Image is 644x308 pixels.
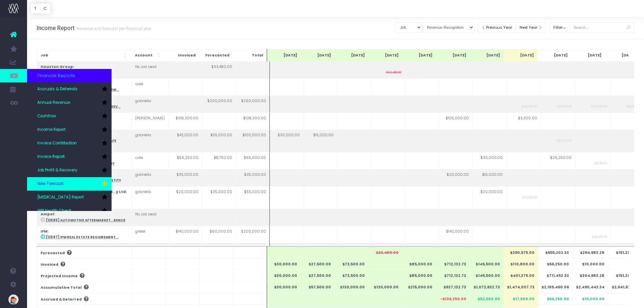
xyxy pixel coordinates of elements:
th: $72,500.00 [334,270,368,281]
th: Aug 25: Activate to sort: Activate to sort [503,49,537,62]
a: Annual Revenue [27,96,112,110]
td: $10,000.00 [575,243,611,260]
span: [DATE] [588,53,601,58]
td: $105,000.00 [438,113,472,129]
td: $100,000.00 [236,130,269,152]
td: $56,250.00 [168,152,202,169]
td: $55,000.00 [236,186,269,209]
span: [DATE] [554,53,568,58]
th: $655,202.33 [538,246,572,258]
th: Jul 25: Activate to sort: Activate to sort [470,49,503,62]
td: $140,000.00 [438,226,472,243]
button: Previous Year [478,22,516,33]
td: $30,000.00 [269,130,303,152]
span: $17,500.00 [513,297,534,302]
th: Job: Activate to sort: Activate to sort [37,49,132,62]
td: cate [132,152,168,169]
input: Search... [570,22,635,33]
th: Feb 25: Activate to sort: Activate to sort [301,49,334,62]
h3: Income Report [37,25,151,31]
th: Jun 25: Activate to sort: Activate to sort [436,49,470,62]
td: $26,250.00 [541,152,575,169]
span: Financial Reports [37,72,75,79]
th: Account: Activate to sort: Activate to sort [132,49,165,62]
td: $35,000.00 [202,186,236,209]
th: $215,000.00 [402,281,436,293]
span: [DATE] [622,53,635,58]
th: $30,000.00 [267,281,301,293]
small: $8,750.00 [594,160,607,165]
td: $290,000.00 [236,96,269,113]
th: $33,480.00 [368,246,402,258]
a: [MEDICAL_DATA] Report [27,191,112,204]
td: $8,750.00 [202,152,236,169]
th: $145,500.00 [470,258,503,269]
img: images/default_profile_image.png [8,294,19,305]
span: -$136,250.00 [440,297,466,302]
th: $145,500.00 [470,270,503,281]
th: $56,250.00 [538,258,572,269]
th: $711,452.33 [538,270,572,281]
small: $33,480.00 [386,69,401,74]
td: $15,000.00 [303,130,337,152]
span: Job Profit & Recovery [37,167,77,173]
th: $27,500.00 [301,258,334,269]
th: $151,233.89 [608,246,642,258]
th: $2,490,443.34 [572,281,608,293]
td: $80,000.00 [168,243,202,260]
abbr: [12585] Automotive Aftermarket Conference [46,218,125,222]
td: $20,000.00 [472,186,506,209]
span: $56,250.00 [547,297,569,302]
span: Invoice Contribution [37,140,77,146]
button: C [40,3,51,14]
span: Job [41,53,48,58]
th: $110,800.00 [503,258,538,269]
td: $140,000.00 [168,226,202,243]
th: $927,132.73 [436,281,470,293]
td: cate [132,78,168,95]
span: Accumulative Total [41,285,82,290]
span: [DATE] [453,53,466,58]
td: $35,000.00 [236,169,269,186]
th: $130,000.00 [334,281,368,293]
span: [DATE] [520,53,534,58]
th: $85,000.00 [402,270,436,281]
td: $22,500.00 [472,243,506,260]
span: [DATE] [351,53,365,58]
td: $200,000.00 [236,226,269,243]
strong: Ampol [41,212,54,217]
button: T [30,3,40,14]
th: Jan 25: Activate to sort: Activate to sort [267,49,301,62]
th: $151,233.89 [608,270,642,281]
td: : [37,226,132,243]
button: Next Year [516,22,546,33]
span: $52,500.00 [478,297,500,302]
th: $1,072,632.73 [470,281,503,293]
span: Total [252,53,263,58]
th: $130,000.00 [368,281,402,293]
td: $20,000.00 [438,169,472,186]
span: Income Report [37,127,66,133]
a: Income Report [27,123,112,137]
th: $10,000.00 [572,258,608,269]
td: $200,000.00 [202,96,236,113]
span: Accrued & Deferred [41,297,82,302]
td: : [37,243,132,260]
strong: Houston Group [41,64,73,69]
th: $2,185,460.06 [538,281,572,293]
td: gretel [132,226,168,243]
span: $10,000.00 [582,297,604,302]
span: Forecasted [41,251,65,256]
td: gabriella [132,96,168,113]
th: $27,500.00 [301,270,334,281]
span: WIP Health Check [37,208,71,214]
th: Invoiced: Activate to sort: Activate to sort [165,49,199,62]
span: Invoiced [178,53,196,58]
th: Mar 25: Activate to sort: Activate to sort [334,49,368,62]
small: $100,000.00 [591,103,607,109]
abbr: [12587] IFM Real Estate Requirements [46,235,119,239]
th: $72,500.00 [334,258,368,269]
td: $60,000.00 [202,226,236,243]
a: Accruals & Deferrals [27,82,112,96]
th: $30,000.00 [267,270,301,281]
